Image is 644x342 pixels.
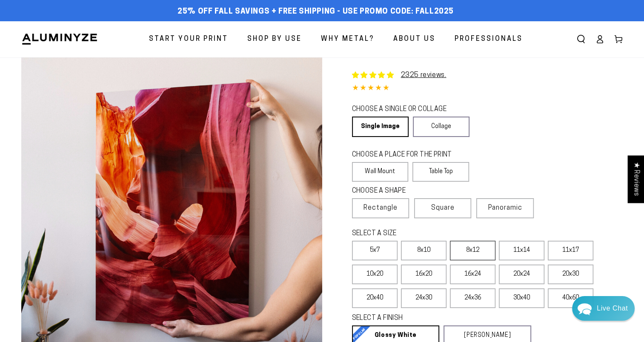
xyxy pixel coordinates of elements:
[80,13,102,35] img: John
[401,72,447,79] a: 2325 reviews.
[499,288,544,308] label: 30x40
[352,162,409,182] label: Wall Mount
[401,241,447,260] label: 8x10
[91,242,115,249] span: Re:amaze
[455,33,523,46] span: Professionals
[177,7,454,17] span: 25% off FALL Savings + Free Shipping - Use Promo Code: FALL2025
[401,265,447,284] label: 16x20
[315,28,381,51] a: Why Metal?
[597,296,628,321] div: Contact Us Directly
[364,203,398,213] span: Rectangle
[352,117,409,137] a: Single Image
[628,155,644,202] div: Click to open Judge.me floating reviews tab
[548,288,593,308] label: 40x60
[352,265,398,284] label: 10x20
[413,117,469,137] a: Collage
[548,265,593,284] label: 20x30
[62,13,84,35] img: Marie J
[450,265,495,284] label: 16x24
[352,288,398,308] label: 20x40
[149,33,228,46] span: Start Your Print
[97,13,120,35] img: Helga
[572,30,590,48] summary: Search our site
[548,241,593,260] label: 11x17
[352,186,463,196] legend: CHOOSE A SHAPE
[352,83,623,95] div: 4.85 out of 5.0 stars
[401,288,447,308] label: 24x30
[431,203,455,213] span: Square
[499,265,544,284] label: 20x24
[499,241,544,260] label: 11x14
[352,105,462,114] legend: CHOOSE A SINGLE OR COLLAGE
[488,205,522,211] span: Panoramic
[412,162,469,182] label: Table Top
[241,28,308,51] a: Shop By Use
[65,244,115,248] span: We run on
[450,288,495,308] label: 24x36
[352,150,461,160] legend: CHOOSE A PLACE FOR THE PRINT
[352,229,511,239] legend: SELECT A SIZE
[12,40,169,47] div: We usually reply within an hour at this time of day.
[572,296,635,321] div: Chat widget toggle
[448,28,529,51] a: Professionals
[21,33,98,46] img: Aluminyze
[387,28,442,51] a: About Us
[57,256,123,270] a: Send a Message
[352,241,398,260] label: 5x7
[143,28,235,51] a: Start Your Print
[352,313,511,323] legend: SELECT A FINISH
[450,241,495,260] label: 8x12
[393,33,435,46] span: About Us
[247,33,302,46] span: Shop By Use
[321,33,374,46] span: Why Metal?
